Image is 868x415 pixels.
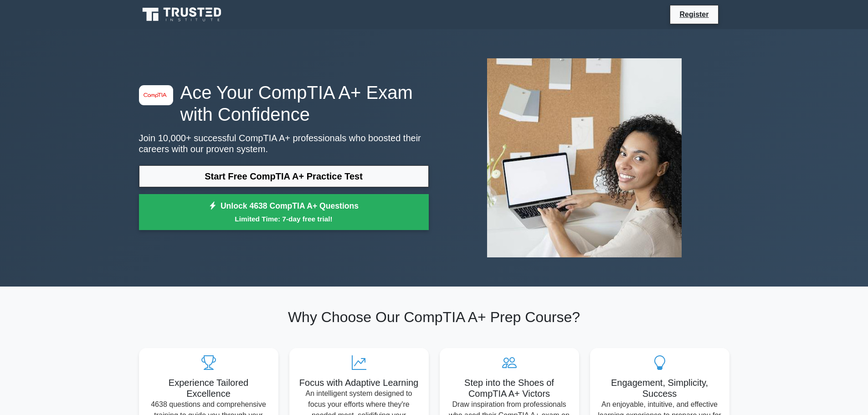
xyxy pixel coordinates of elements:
[674,9,714,20] a: Register
[139,165,429,187] a: Start Free CompTIA A+ Practice Test
[597,377,722,399] h5: Engagement, Simplicity, Success
[139,133,429,154] p: Join 10,000+ successful CompTIA A+ professionals who boosted their careers with our proven system.
[150,214,417,224] small: Limited Time: 7-day free trial!
[146,377,271,399] h5: Experience Tailored Excellence
[139,194,429,231] a: Unlock 4638 CompTIA A+ QuestionsLimited Time: 7-day free trial!
[139,308,729,326] h2: Why Choose Our CompTIA A+ Prep Course?
[139,82,429,125] h1: Ace Your CompTIA A+ Exam with Confidence
[447,377,572,399] h5: Step into the Shoes of CompTIA A+ Victors
[297,377,421,388] h5: Focus with Adaptive Learning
